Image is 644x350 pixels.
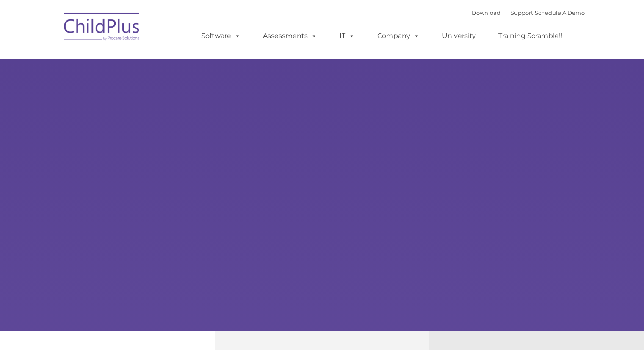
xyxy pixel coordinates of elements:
a: Support [511,9,533,16]
a: University [434,28,484,44]
a: IT [331,28,363,44]
font: | [472,9,585,16]
a: Software [193,28,249,44]
a: Download [472,9,500,16]
a: Company [369,28,428,44]
a: Training Scramble!! [490,28,571,44]
img: ChildPlus by Procare Solutions [60,7,144,49]
a: Assessments [254,28,326,44]
a: Schedule A Demo [535,9,585,16]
